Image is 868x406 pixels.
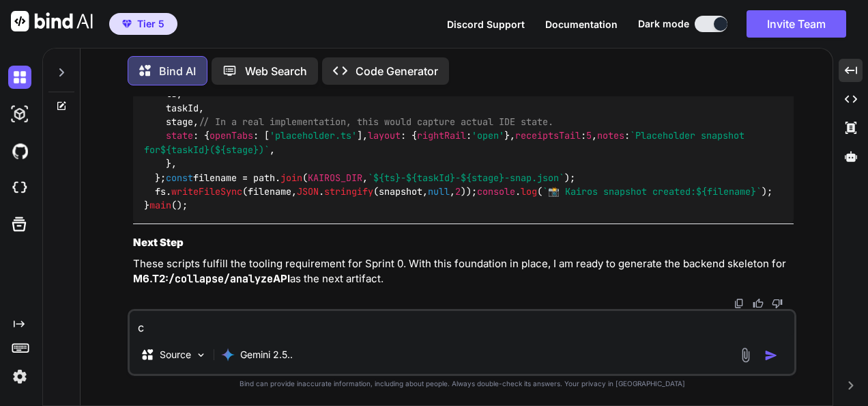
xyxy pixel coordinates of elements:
[133,236,184,249] strong: Next Step
[109,13,177,35] button: premiumTier 5
[373,172,401,184] span: ${ts}
[209,130,253,142] span: openTabs
[166,130,193,142] span: state
[545,18,618,30] span: Documentation
[368,130,401,142] span: layout
[447,17,525,31] button: Discord Support
[122,20,132,28] img: premium
[734,298,744,309] img: copy
[240,348,293,362] p: Gemini 2.5..
[199,116,553,128] span: // In a real implementation, this would capture actual IDE state.
[324,185,373,198] span: stringify
[764,349,778,362] img: icon
[8,365,31,388] img: settings
[171,185,242,198] span: writeFileSync
[159,63,196,79] p: Bind AI
[133,272,290,285] strong: M6.T2: API
[368,172,564,184] span: ` - - -snap.json`
[297,185,319,198] span: JSON
[308,172,362,184] span: KAIROS_DIR
[477,185,515,198] span: console
[137,17,164,31] span: Tier 5
[356,63,438,79] p: Code Generator
[461,172,504,184] span: ${stage}
[545,17,618,31] button: Documentation
[169,272,273,286] code: /collapse/analyze
[215,144,259,156] span: ${stage}
[128,379,796,389] p: Bind can provide inaccurate information, including about people. Always double-check its answers....
[772,298,783,309] img: dislike
[753,298,764,309] img: like
[245,63,307,79] p: Web Search
[160,144,209,156] span: ${taskId}
[696,185,756,198] span: ${filename}
[280,172,302,184] span: join
[455,185,461,198] span: 2
[515,130,581,142] span: receiptsTail
[597,130,624,142] span: notes
[133,256,794,287] p: These scripts fulfill the tooling requirement for Sprint 0. With this foundation in place, I am r...
[8,66,31,89] img: darkChat
[8,103,31,126] img: darkAi-studio
[149,200,171,212] span: main
[586,130,592,142] span: 5
[406,172,455,184] span: ${taskId}
[8,139,31,163] img: githubDark
[417,130,466,142] span: rightRail
[521,185,537,198] span: log
[472,130,504,142] span: 'open'
[195,349,207,361] img: Pick Models
[542,185,762,198] span: `📸 Kairos snapshot created: `
[270,130,357,142] span: 'placeholder.ts'
[11,11,93,31] img: Bind AI
[638,17,689,31] span: Dark mode
[738,347,753,363] img: attachment
[8,176,31,200] img: cloudideIcon
[130,311,794,336] textarea: c
[160,348,191,362] p: Source
[447,18,525,30] span: Discord Support
[428,185,450,198] span: null
[747,10,846,38] button: Invite Team
[221,348,235,362] img: Gemini 2.5 Pro
[166,172,193,184] span: const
